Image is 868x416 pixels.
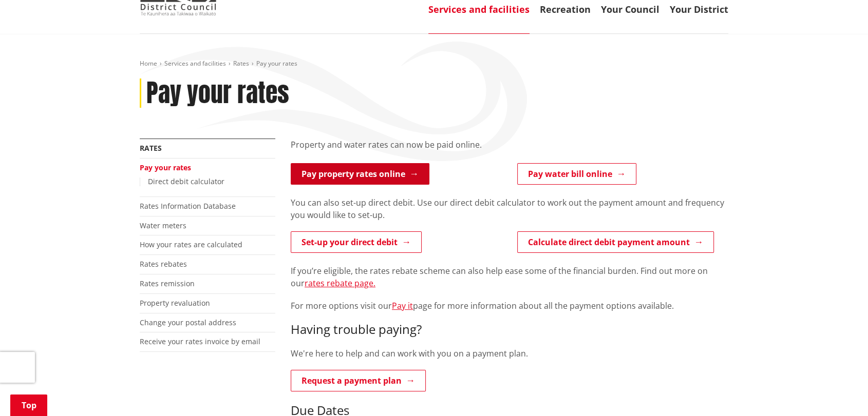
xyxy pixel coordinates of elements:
h3: Having trouble paying? [291,322,728,337]
a: Rates [140,143,162,153]
a: Rates Information Database [140,201,236,211]
a: Water meters [140,221,186,230]
a: How your rates are calculated [140,240,242,249]
a: Rates remission [140,279,195,288]
p: You can also set-up direct debit. Use our direct debit calculator to work out the payment amount ... [291,196,728,221]
a: Calculate direct debit payment amount [517,231,714,253]
a: Set-up your direct debit [291,231,422,253]
a: Recreation [540,3,591,15]
p: If you’re eligible, the rates rebate scheme can also help ease some of the financial burden. Find... [291,265,728,289]
a: Pay it [392,300,413,311]
a: rates rebate page. [305,278,375,289]
nav: breadcrumb [140,60,728,68]
a: Direct debit calculator [148,176,224,186]
a: Change your postal address [140,318,236,327]
a: Your District [670,3,728,15]
a: Receive your rates invoice by email [140,336,260,346]
a: Request a payment plan [291,370,426,391]
a: Home [140,59,157,68]
span: Pay your rates [256,59,297,68]
div: Property and water rates can now be paid online. [291,138,728,163]
a: Pay your rates [140,163,191,172]
a: Services and facilities [164,59,226,68]
a: Pay water bill online [517,163,636,185]
h1: Pay your rates [146,78,289,108]
a: Pay property rates online [291,163,429,185]
a: Top [10,394,47,416]
p: We're here to help and can work with you on a payment plan. [291,347,728,360]
iframe: Messenger Launcher [821,373,858,410]
a: Your Council [601,3,659,15]
a: Rates [233,59,249,68]
a: Property revaluation [140,298,210,308]
a: Services and facilities [428,3,530,15]
p: For more options visit our page for more information about all the payment options available. [291,300,728,312]
a: Rates rebates [140,259,187,269]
